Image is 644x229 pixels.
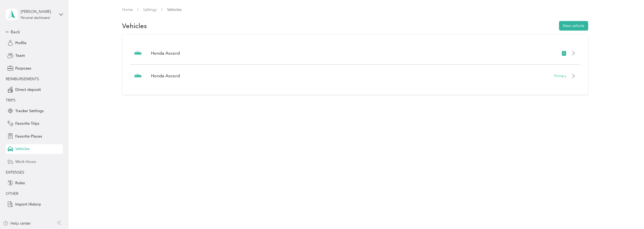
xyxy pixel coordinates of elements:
[15,146,30,152] span: Vehicles
[15,121,39,126] span: Favorite Trips
[15,40,26,46] span: Profile
[15,87,41,93] span: Direct deposit
[151,50,180,56] p: Honda Accord
[122,23,147,29] h1: Vehicles
[167,7,182,13] span: Vehicles
[134,50,141,57] img: Sedan
[15,180,25,186] span: Rules
[21,9,55,14] div: [PERSON_NAME]
[15,133,42,139] span: Favorite Places
[6,29,60,35] div: Back
[15,53,25,58] span: Team
[21,16,50,20] div: Personal dashboard
[613,198,644,229] iframe: Everlance-gr Chat Button Frame
[6,77,39,81] span: REIMBURSEMENTS
[554,73,567,79] p: Primary
[134,72,141,79] img: Sedan
[15,66,31,71] span: Purposes
[122,7,133,12] a: Home
[6,98,16,103] span: TRIPS
[6,170,24,175] span: EXPENSES
[15,201,41,207] span: Import History
[15,108,44,114] span: Tracker Settings
[6,191,18,196] span: OTHER
[151,73,180,79] p: Honda Accord
[15,159,36,165] span: Work Hours
[143,7,157,12] a: Settings
[559,21,588,31] button: New vehicle
[3,221,31,226] button: Help center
